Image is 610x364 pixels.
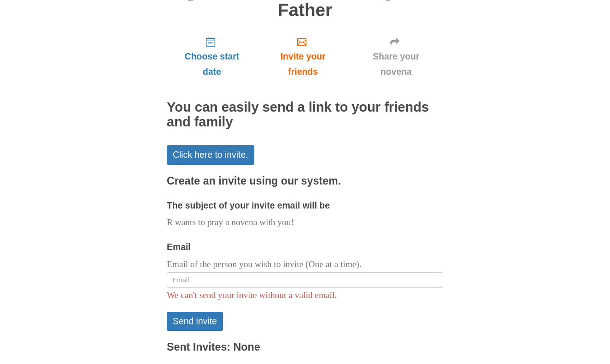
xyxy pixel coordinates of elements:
span: Share your novena [358,49,434,79]
a: Click here to invite. [167,145,254,164]
h3: Sent Invites: None [167,341,443,353]
label: Email [167,239,191,255]
h2: You can easily send a link to your friends and family [167,100,443,130]
a: Invite your friends [257,29,349,84]
span: We can't send your invite without a valid email. [167,290,337,300]
a: Share your novena [349,29,443,84]
h3: Create an invite using our system. [167,175,443,187]
span: Invite your friends [266,49,340,79]
label: The subject of your invite email will be [167,198,330,213]
a: Choose start date [167,29,257,84]
input: Email [167,272,443,288]
span: Choose start date [176,49,248,79]
button: Send invite [167,312,223,331]
p: R wants to pray a novena with you! [167,215,443,230]
p: Email of the person you wish to invite (One at a time). [167,257,443,272]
